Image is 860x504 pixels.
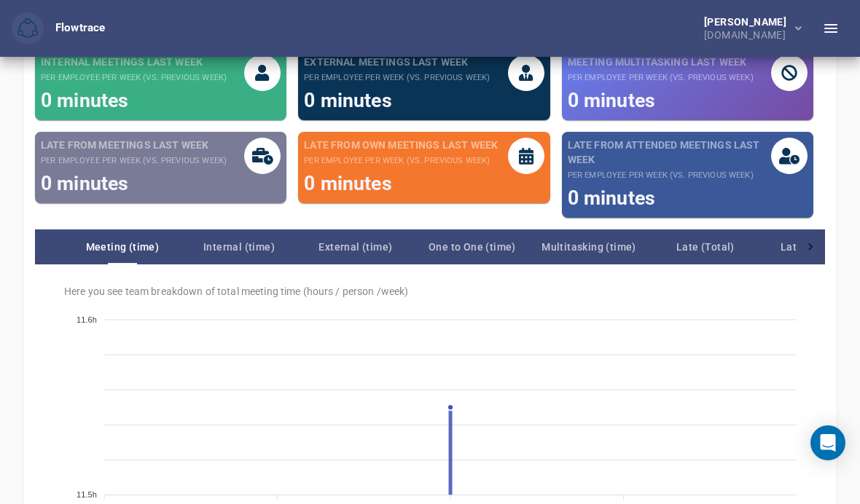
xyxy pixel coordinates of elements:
[568,186,655,209] span: 0 minutes
[568,89,655,111] span: 0 minutes
[12,12,44,44] button: Flowtrace
[41,72,227,84] small: per employee per week (vs. previous week)
[41,155,227,167] small: per employee per week (vs. previous week)
[64,229,796,264] div: Team breakdown
[647,238,764,256] span: Late (Total)
[77,491,97,500] tspan: 11.5h
[704,17,792,27] div: [PERSON_NAME]
[304,172,391,194] span: 0 minutes
[17,18,38,39] img: Flowtrace
[531,238,647,256] span: Multitasking (time)
[304,72,490,84] small: per employee per week (vs. previous week)
[810,425,845,460] div: Open Intercom Messenger
[568,55,754,69] span: Meeting Multitasking last week
[568,170,771,181] small: per employee per week (vs. previous week)
[568,72,754,84] small: per employee per week (vs. previous week)
[304,155,498,167] small: per employee per week (vs. previous week)
[77,315,97,324] tspan: 11.6h
[181,238,297,256] span: Internal (time)
[704,27,792,40] div: [DOMAIN_NAME]
[41,138,227,152] span: Late from meetings last week
[681,12,813,44] button: [PERSON_NAME][DOMAIN_NAME]
[568,138,771,167] span: Late from attended meetings last week
[64,285,808,298] span: Here you see team breakdown of total meeting time (hours / person / week )
[304,89,391,111] span: 0 minutes
[813,11,848,46] button: Toggle Sidebar
[414,238,531,256] span: One to One (time)
[55,20,105,36] div: Flowtrace
[304,55,490,69] span: External meetings last week
[41,172,128,194] span: 0 minutes
[304,138,498,152] span: Late from own meetings last week
[41,55,227,69] span: Internal meetings last week
[64,238,181,256] span: Meeting (time)
[297,238,414,256] span: External (time)
[41,89,128,111] span: 0 minutes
